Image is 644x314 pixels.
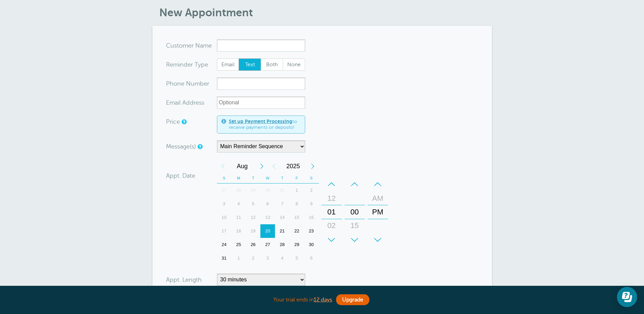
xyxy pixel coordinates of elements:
label: Text [239,58,261,71]
div: Next Year [307,159,319,173]
div: 12 [324,192,340,205]
div: 01 [324,205,340,219]
div: 31 [217,251,232,265]
div: 02 [324,219,340,232]
th: T [275,173,290,184]
div: Monday, August 4 [231,197,246,211]
label: Message(s) [166,143,196,150]
div: 4 [231,197,246,211]
th: M [231,173,246,184]
div: 28 [231,184,246,197]
div: Your trial ends in . [152,293,492,307]
div: 5 [290,251,304,265]
div: 1 [231,251,246,265]
div: 18 [231,224,246,238]
label: Email [217,58,239,71]
div: 29 [290,238,304,251]
div: 00 [347,205,363,219]
div: Hours [321,177,342,247]
div: 21 [275,224,290,238]
div: 8 [290,197,304,211]
div: 3 [260,251,275,265]
div: 03 [324,232,340,246]
div: Friday, August 29 [290,238,304,251]
div: Next Month [256,159,268,173]
div: Sunday, August 10 [217,211,232,224]
label: Reminder Type [166,62,208,68]
div: Tuesday, September 2 [246,251,260,265]
span: Ema [166,100,178,106]
div: Saturday, August 23 [304,224,319,238]
div: Wednesday, August 27 [260,238,275,251]
span: Cus [166,42,177,49]
div: Wednesday, September 3 [260,251,275,265]
label: Appt. Date [166,173,195,179]
span: to receive payments or deposits! [229,119,301,130]
div: 27 [217,184,232,197]
th: F [290,173,304,184]
div: Tuesday, August 5 [246,197,260,211]
div: 2 [304,184,319,197]
div: Friday, August 22 [290,224,304,238]
div: Sunday, August 17 [217,224,232,238]
div: 1 [290,184,304,197]
a: 12 days [314,297,332,303]
div: 9 [304,197,319,211]
iframe: Resource center [617,287,637,307]
label: Price [166,119,180,125]
div: 15 [347,219,363,232]
a: Set up Payment Processing [229,119,292,124]
span: tomer N [177,42,200,49]
span: 2025 [280,159,307,173]
div: mber [166,77,217,90]
th: S [304,173,319,184]
input: Optional [217,97,305,109]
div: 7 [275,197,290,211]
div: Today, Wednesday, August 20 [260,224,275,238]
div: 30 [304,238,319,251]
div: Saturday, August 16 [304,211,319,224]
div: Tuesday, August 26 [246,238,260,251]
div: 23 [304,224,319,238]
div: Wednesday, August 13 [260,211,275,224]
div: 10 [217,211,232,224]
div: PM [370,205,386,219]
th: S [217,173,232,184]
div: 6 [304,251,319,265]
div: Tuesday, August 19 [246,224,260,238]
div: Monday, July 28 [231,184,246,197]
div: Tuesday, August 12 [246,211,260,224]
span: Both [261,59,283,70]
div: Friday, September 5 [290,251,304,265]
span: il Add [178,100,194,106]
div: Minutes [345,177,365,247]
div: Thursday, August 14 [275,211,290,224]
div: 4 [275,251,290,265]
div: Sunday, August 31 [217,251,232,265]
label: None [283,58,305,71]
div: 12 [246,211,260,224]
div: Thursday, July 31 [275,184,290,197]
div: Thursday, September 4 [275,251,290,265]
div: 27 [260,238,275,251]
div: 17 [217,224,232,238]
a: An optional price for the appointment. If you set a price, you can include a payment link in your... [182,120,186,124]
div: 11 [231,211,246,224]
span: August [229,159,256,173]
th: T [246,173,260,184]
div: Saturday, August 9 [304,197,319,211]
span: None [283,59,305,70]
div: Sunday, August 3 [217,197,232,211]
th: W [260,173,275,184]
div: 22 [290,224,304,238]
div: 31 [275,184,290,197]
span: Pho [166,81,177,87]
div: Friday, August 15 [290,211,304,224]
div: Monday, August 25 [231,238,246,251]
div: Monday, August 11 [231,211,246,224]
div: Monday, September 1 [231,251,246,265]
div: Thursday, August 21 [275,224,290,238]
div: 3 [217,197,232,211]
div: 6 [260,197,275,211]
